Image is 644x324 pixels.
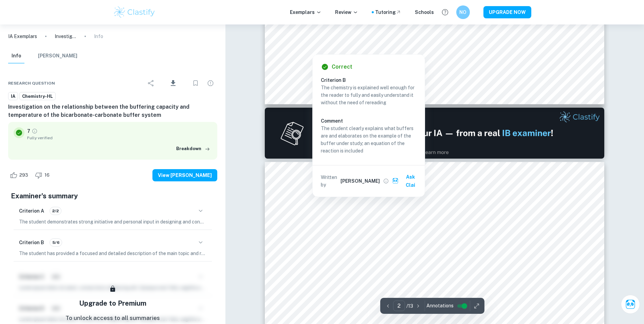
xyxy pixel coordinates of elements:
a: Tutoring [375,8,401,16]
a: Chemistry-HL [19,92,56,101]
span: Annotations [426,302,454,309]
button: Breakdown [174,144,212,154]
button: NO [456,5,470,19]
span: 16 [41,172,53,179]
img: Ad [265,108,604,159]
button: Ask Clai [391,171,422,191]
span: 293 [16,172,32,179]
p: Investigation on the relationship between the buffering capacity and temperature of the bicarbona... [55,33,76,40]
p: The student has provided a focused and detailed description of the main topic and research questi... [19,250,206,257]
h6: Criterion B [321,76,422,84]
button: UPGRADE NOW [483,6,531,18]
p: To unlock access to all summaries [66,314,160,323]
button: View [PERSON_NAME] [152,169,217,181]
p: Written by [321,174,339,188]
a: Schools [415,8,434,16]
h6: Investigation on the relationship between the buffering capacity and temperature of the bicarbona... [8,103,217,119]
a: IA Exemplars [8,33,37,40]
div: Bookmark [189,76,202,90]
span: Research question [8,80,55,86]
p: The student clearly explains what buffers are and elaborates on the example of the buffer under s... [321,125,417,155]
div: Dislike [33,170,53,181]
h6: NO [459,8,467,16]
h5: Upgrade to Premium [79,298,146,308]
button: Ask Clai [621,295,640,314]
h6: Criterion B [19,239,44,246]
a: Grade fully verified [32,128,38,134]
p: Exemplars [290,8,321,16]
h5: Examiner's summary [11,191,215,201]
h6: Correct [332,63,352,71]
p: The chemistry is explained well enough for the reader to fully and easily understand it without t... [321,84,417,106]
div: Download [159,74,187,92]
div: Like [8,170,32,181]
span: 2/2 [50,208,61,214]
button: Info [8,49,24,64]
h6: Criterion A [19,207,44,215]
span: Fully verified [27,135,212,141]
p: Review [335,8,358,16]
h6: [PERSON_NAME] [341,177,380,185]
img: clai.svg [392,178,399,184]
img: Clastify logo [113,5,156,19]
h6: Comment [321,117,417,125]
p: The student demonstrates strong initiative and personal input in designing and conducting their s... [19,218,206,226]
button: Help and Feedback [439,6,451,18]
span: 5/6 [50,239,62,246]
button: View full profile [381,176,391,186]
button: [PERSON_NAME] [38,49,77,64]
p: Info [94,33,103,40]
p: 7 [27,127,30,135]
span: IA [8,93,18,100]
p: / 13 [406,302,413,310]
a: IA [8,92,18,101]
div: Share [144,76,158,90]
span: Chemistry-HL [20,93,55,100]
div: Report issue [204,76,217,90]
